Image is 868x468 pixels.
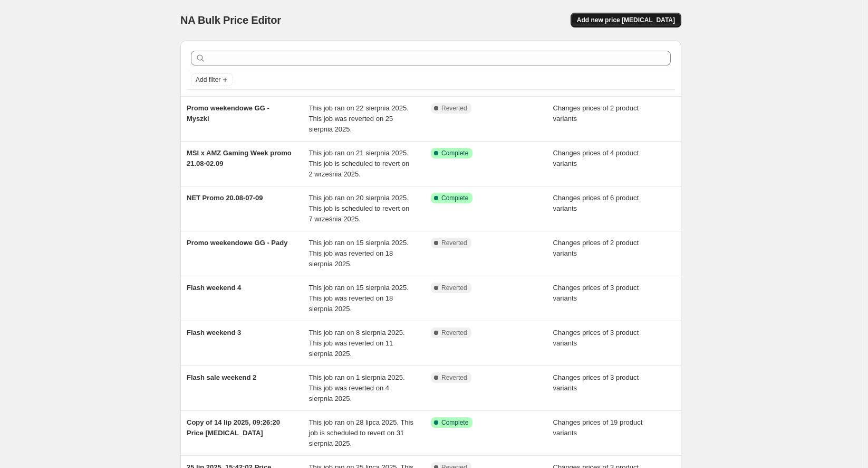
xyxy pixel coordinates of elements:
[441,194,468,202] span: Complete
[309,418,414,447] span: This job ran on 28 lipca 2025. This job is scheduled to revert on 31 sierpnia 2025.
[441,104,467,113] span: Reverted
[441,373,467,382] span: Reverted
[187,284,241,292] span: Flash weekend 4
[553,418,643,437] span: Changes prices of 19 product variants
[187,329,241,336] span: Flash weekend 3
[187,418,280,437] span: Copy of 14 lip 2025, 09:26:20 Price [MEDICAL_DATA]
[180,14,281,26] span: NA Bulk Price Editor
[571,13,681,27] button: Add new price [MEDICAL_DATA]
[553,239,639,257] span: Changes prices of 2 product variants
[441,329,467,337] span: Reverted
[441,149,468,157] span: Complete
[187,194,263,202] span: NET Promo 20.08-07-09
[553,194,639,212] span: Changes prices of 6 product variants
[196,76,220,84] span: Add filter
[577,16,675,24] span: Add new price [MEDICAL_DATA]
[441,239,467,247] span: Reverted
[309,239,409,268] span: This job ran on 15 sierpnia 2025. This job was reverted on 18 sierpnia 2025.
[553,373,639,392] span: Changes prices of 3 product variants
[553,104,639,123] span: Changes prices of 2 product variants
[309,104,409,133] span: This job ran on 22 sierpnia 2025. This job was reverted on 25 sierpnia 2025.
[441,284,467,292] span: Reverted
[553,284,639,302] span: Changes prices of 3 product variants
[553,329,639,347] span: Changes prices of 3 product variants
[441,418,468,427] span: Complete
[187,239,287,247] span: Promo weekendowe GG - Pady
[309,329,405,358] span: This job ran on 8 sierpnia 2025. This job was reverted on 11 sierpnia 2025.
[309,284,409,313] span: This job ran on 15 sierpnia 2025. This job was reverted on 18 sierpnia 2025.
[187,373,256,381] span: Flash sale weekend 2
[187,104,269,123] span: Promo weekendowe GG - Myszki
[309,194,410,223] span: This job ran on 20 sierpnia 2025. This job is scheduled to revert on 7 września 2025.
[309,373,405,403] span: This job ran on 1 sierpnia 2025. This job was reverted on 4 sierpnia 2025.
[187,149,292,167] span: MSI x AMZ Gaming Week promo 21.08-02.09
[191,73,233,86] button: Add filter
[553,149,639,167] span: Changes prices of 4 product variants
[309,149,410,178] span: This job ran on 21 sierpnia 2025. This job is scheduled to revert on 2 września 2025.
